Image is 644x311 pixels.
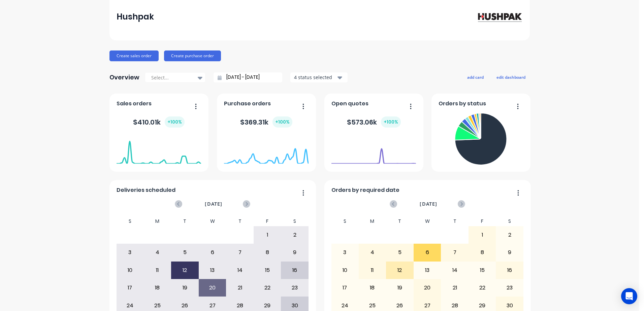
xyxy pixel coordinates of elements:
[359,262,386,279] div: 11
[171,216,199,226] div: T
[496,262,523,279] div: 16
[199,279,226,296] div: 20
[117,244,143,261] div: 3
[281,244,308,261] div: 9
[226,216,254,226] div: T
[272,116,292,128] div: + 100 %
[254,279,281,296] div: 22
[496,279,523,296] div: 23
[381,116,401,128] div: + 100 %
[414,244,441,261] div: 6
[386,216,414,226] div: T
[226,279,253,296] div: 21
[621,288,637,304] div: Open Intercom Messenger
[171,279,198,296] div: 19
[281,227,308,243] div: 2
[133,116,185,128] div: $ 410.01k
[281,279,308,296] div: 23
[254,244,281,261] div: 8
[164,50,221,61] button: Create purchase order
[496,227,523,243] div: 2
[331,262,358,279] div: 10
[199,216,226,226] div: W
[331,216,359,226] div: S
[469,262,496,279] div: 15
[359,216,386,226] div: M
[414,262,441,279] div: 13
[439,100,486,108] span: Orders by status
[475,11,522,23] img: Hushpak
[386,279,413,296] div: 19
[171,244,198,261] div: 5
[240,116,292,128] div: $ 369.31k
[199,244,226,261] div: 6
[463,73,488,81] button: add card
[171,262,198,279] div: 12
[441,279,468,296] div: 21
[254,216,281,226] div: F
[290,72,348,82] button: 4 status selected
[496,216,523,226] div: S
[294,74,336,81] div: 4 status selected
[441,216,469,226] div: T
[109,71,139,84] div: Overview
[414,279,441,296] div: 20
[441,244,468,261] div: 7
[496,244,523,261] div: 9
[331,244,358,261] div: 3
[226,262,253,279] div: 14
[199,262,226,279] div: 13
[224,100,271,108] span: Purchase orders
[359,244,386,261] div: 4
[117,186,175,194] span: Deliveries scheduled
[469,244,496,261] div: 8
[117,100,152,108] span: Sales orders
[441,262,468,279] div: 14
[116,216,144,226] div: S
[117,262,143,279] div: 10
[347,116,401,128] div: $ 573.06k
[331,279,358,296] div: 17
[359,279,386,296] div: 18
[420,200,437,208] span: [DATE]
[469,216,496,226] div: F
[165,116,185,128] div: + 100 %
[254,262,281,279] div: 15
[492,73,530,81] button: edit dashboard
[331,100,368,108] span: Open quotes
[144,279,171,296] div: 18
[205,200,222,208] span: [DATE]
[386,262,413,279] div: 12
[226,244,253,261] div: 7
[386,244,413,261] div: 5
[144,244,171,261] div: 4
[109,50,159,61] button: Create sales order
[144,262,171,279] div: 11
[144,216,171,226] div: M
[281,216,309,226] div: S
[117,279,143,296] div: 17
[281,262,308,279] div: 16
[414,216,441,226] div: W
[117,10,154,24] div: Hushpak
[254,227,281,243] div: 1
[469,279,496,296] div: 22
[469,227,496,243] div: 1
